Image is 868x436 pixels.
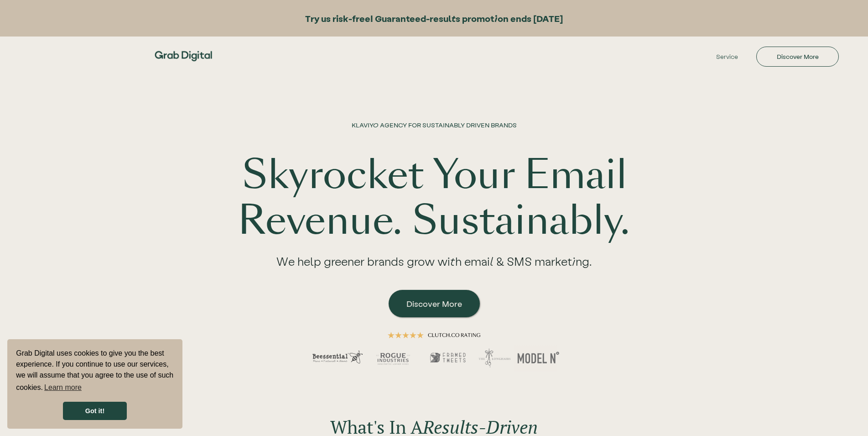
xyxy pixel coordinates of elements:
a: learn more about cookies [43,381,83,394]
h1: Skyrocket Your Email Revenue. Sustainably. [230,152,639,244]
div: cookieconsent [7,339,182,429]
a: Discover More [756,47,839,67]
img: hero image demonstrating a 5 star rating across multiple clients [297,317,571,386]
div: We help greener brands grow with email & SMS marketing. [258,244,610,285]
a: dismiss cookie message [63,402,127,420]
h1: KLAVIYO AGENCY FOR SUSTAINABLY DRIVEN BRANDS [352,121,517,148]
span: Grab Digital uses cookies to give you the best experience. If you continue to use our services, w... [16,348,174,394]
strong: Try us risk-free! Guaranteed-results promotion ends [DATE] [305,13,563,24]
a: Discover More [389,290,480,317]
img: Grab Digital Logo [151,43,215,69]
a: Service [702,43,752,70]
